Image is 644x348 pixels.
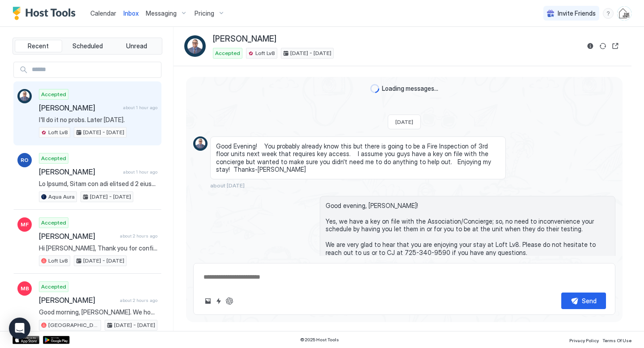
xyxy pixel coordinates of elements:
[64,40,111,52] button: Scheduled
[21,221,29,229] span: MF
[210,182,245,189] span: about [DATE]
[602,335,631,344] a: Terms Of Use
[215,49,240,57] span: Accepted
[597,41,608,51] button: Sync reservation
[39,116,157,124] span: I'll do it no probs. Later [DATE].
[43,336,70,344] a: Google Play Store
[326,202,610,272] span: Good evening, [PERSON_NAME]! Yes, we have a key on file with the Association/Concierge; so, no ne...
[120,297,157,303] span: about 2 hours ago
[39,232,116,241] span: [PERSON_NAME]
[41,219,66,227] span: Accepted
[602,338,631,343] span: Terms Of Use
[561,293,606,309] button: Send
[123,8,139,18] a: Inbox
[28,62,161,77] input: Input Field
[113,40,160,52] button: Unread
[39,296,116,305] span: [PERSON_NAME]
[610,41,621,51] button: Open reservation
[370,84,379,93] div: loading
[558,9,596,17] span: Invite Friends
[300,337,339,343] span: © 2025 Host Tools
[617,6,631,21] div: User profile
[39,244,157,252] span: Hi [PERSON_NAME], Thank you for confirming that 34610184336 is the best number to use if we need ...
[48,193,75,201] span: Aqua Aura
[255,49,275,57] span: Loft Lv8
[41,90,66,98] span: Accepted
[13,38,162,55] div: tab-group
[582,296,597,306] div: Send
[48,257,68,265] span: Loft Lv8
[585,41,596,51] button: Reservation information
[195,9,214,17] span: Pricing
[290,49,331,57] span: [DATE] - [DATE]
[123,105,157,110] span: about 1 hour ago
[120,233,157,239] span: about 2 hours ago
[39,103,119,112] span: [PERSON_NAME]
[382,85,438,93] span: Loading messages...
[21,156,29,164] span: RO
[90,193,131,201] span: [DATE] - [DATE]
[203,296,213,306] button: Upload image
[213,34,276,44] span: [PERSON_NAME]
[39,308,157,316] span: Good morning, [PERSON_NAME]. We hope this message finds you well! Ahead of your arrival we wanted...
[146,9,177,17] span: Messaging
[15,40,62,52] button: Recent
[90,9,116,17] span: Calendar
[126,42,147,50] span: Unread
[41,154,66,162] span: Accepted
[48,321,99,329] span: [GEOGRAPHIC_DATA]
[569,338,599,343] span: Privacy Policy
[224,296,235,306] button: ChatGPT Auto Reply
[569,335,599,344] a: Privacy Policy
[9,318,30,339] div: Open Intercom Messenger
[13,336,39,344] a: App Store
[39,180,157,188] span: Lo Ipsumd, Sitam con adi elitsed d 2 eiusm temp inc 5 utlabo et Dolo Magn aliq Eni, Adminimv 7qu ...
[72,42,103,50] span: Scheduled
[603,8,614,19] div: menu
[90,8,116,18] a: Calendar
[216,142,500,174] span: Good Evening! You probably already know this but there is going to be a Fire Inspection of 3rd fl...
[48,128,68,136] span: Loft Lv8
[39,167,119,176] span: [PERSON_NAME]
[395,119,413,125] span: [DATE]
[114,321,155,329] span: [DATE] - [DATE]
[123,169,157,175] span: about 1 hour ago
[83,128,124,136] span: [DATE] - [DATE]
[83,257,124,265] span: [DATE] - [DATE]
[28,42,49,50] span: Recent
[41,283,66,291] span: Accepted
[213,296,224,306] button: Quick reply
[123,9,139,17] span: Inbox
[13,7,80,20] a: Host Tools Logo
[21,284,29,293] span: MB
